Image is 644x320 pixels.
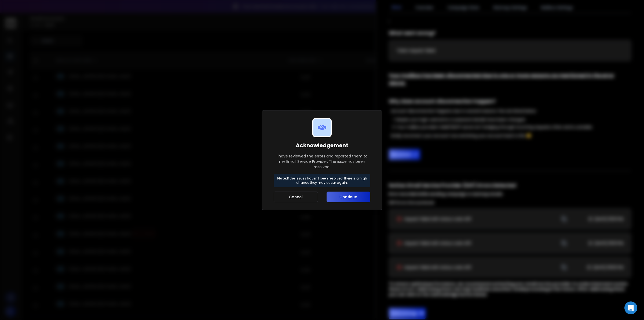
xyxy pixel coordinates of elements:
div: Open Intercom Messenger [624,301,637,314]
p: If the issues haven't been resolved, there is a high chance they may occur again. [276,176,368,185]
div: ; [389,17,631,319]
p: I have reviewed the errors and reported them to my Email Service Provider. The issue has been res... [274,153,370,170]
button: Cancel [274,192,318,202]
button: Continue [327,192,370,202]
h1: Acknowledgement [274,142,370,149]
strong: Note: [277,176,287,181]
